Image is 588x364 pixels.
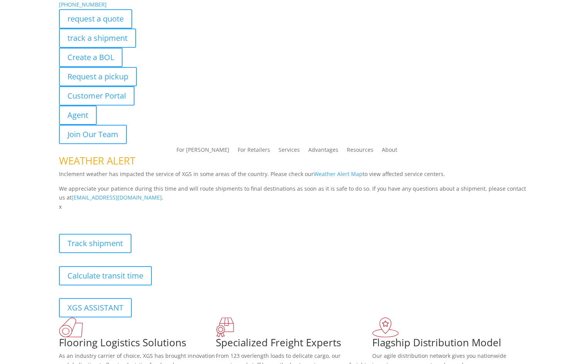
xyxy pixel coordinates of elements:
[59,266,152,285] a: Calculate transit time
[59,184,529,203] p: We appreciate your patience during this time and will route shipments to final destinations as so...
[59,298,132,317] a: XGS ASSISTANT
[59,9,132,29] a: request a quote
[59,317,83,337] img: xgs-icon-total-supply-chain-intelligence-red
[382,147,397,156] a: About
[59,154,135,168] span: WEATHER ALERT
[59,106,97,125] a: Agent
[279,147,300,156] a: Services
[176,147,229,156] a: For [PERSON_NAME]
[372,317,399,337] img: xgs-icon-flagship-distribution-model-red
[59,48,123,67] a: Create a BOL
[59,337,216,351] h1: Flooring Logistics Solutions
[59,234,131,253] a: Track shipment
[59,67,137,86] a: Request a pickup
[59,202,529,211] p: x
[59,125,127,144] a: Join Our Team
[308,147,338,156] a: Advantages
[59,1,107,8] a: [PHONE_NUMBER]
[372,337,529,351] h1: Flagship Distribution Model
[59,29,136,48] a: track a shipment
[59,213,231,220] b: Visibility, transparency, and control for your entire supply chain.
[216,337,373,351] h1: Specialized Freight Experts
[72,194,162,201] a: [EMAIL_ADDRESS][DOMAIN_NAME]
[314,170,363,178] a: Weather Alert Map
[59,86,134,106] a: Customer Portal
[59,169,529,184] p: Inclement weather has impacted the service of XGS in some areas of the country. Please check our ...
[347,147,373,156] a: Resources
[238,147,270,156] a: For Retailers
[216,317,234,337] img: xgs-icon-focused-on-flooring-red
